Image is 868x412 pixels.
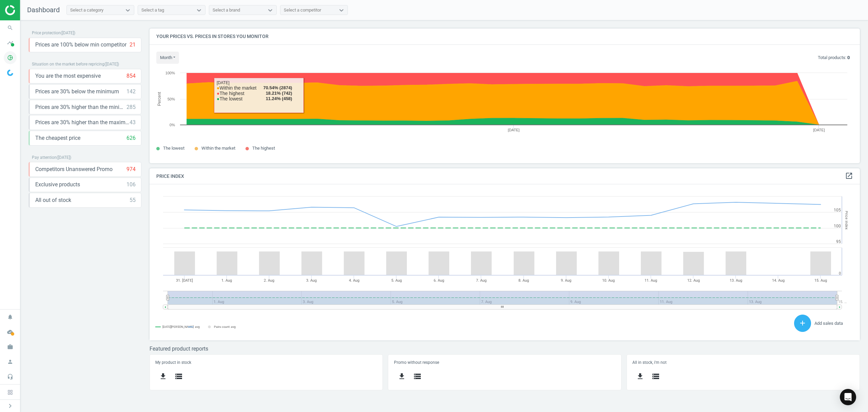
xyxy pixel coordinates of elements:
[814,278,827,283] tspan: 15. Aug
[813,128,825,132] tspan: [DATE]
[652,372,660,380] i: storage
[602,278,615,283] tspan: 10. Aug
[838,300,847,304] tspan: 15. …
[413,372,421,380] i: storage
[349,278,359,283] tspan: 4. Aug
[847,55,850,60] b: 0
[126,166,136,173] div: 974
[834,224,841,228] text: 100
[4,36,17,49] i: timeline
[155,369,171,385] button: get_app
[126,181,136,188] div: 106
[687,278,700,283] tspan: 12. Aug
[70,7,103,13] div: Select a category
[126,134,136,142] div: 626
[410,369,425,385] button: storage
[2,401,19,410] button: chevron_right
[5,5,53,15] img: ajHJNr6hYgQAAAAASUVORK5CYII=
[156,52,179,64] button: month
[844,211,849,229] tspan: Price Index
[35,134,80,142] span: The cheapest price
[518,278,529,283] tspan: 8. Aug
[4,355,17,368] i: person
[213,7,240,13] div: Select a brand
[476,278,487,283] tspan: 7. Aug
[35,119,130,126] span: Prices are 30% higher than the maximal
[32,155,57,160] span: Pay attention
[7,70,13,76] img: wGWNvw8QSZomAAAAABJRU5ErkJggg==
[798,319,807,327] i: add
[61,31,75,35] span: ( [DATE] )
[306,278,317,283] tspan: 3. Aug
[6,402,14,410] i: chevron_right
[434,278,444,283] tspan: 6. Aug
[163,146,184,151] span: The lowest
[159,372,167,380] i: get_app
[130,119,136,126] div: 43
[284,7,321,13] div: Select a competitor
[126,72,136,80] div: 854
[252,146,275,151] span: The highest
[845,172,853,181] a: open_in_new
[4,51,17,64] i: pie_chart_outlined
[839,271,841,276] text: 0
[818,55,850,61] p: Total products:
[4,370,17,383] i: headset_mic
[167,97,175,101] text: 50%
[195,325,200,329] tspan: avg
[221,278,232,283] tspan: 1. Aug
[130,41,136,49] div: 21
[155,360,377,365] h5: My product in stock
[171,369,186,385] button: storage
[264,278,274,283] tspan: 2. Aug
[141,7,164,13] div: Select a tag
[645,278,657,283] tspan: 11. Aug
[834,208,841,212] text: 105
[104,62,119,67] span: ( [DATE] )
[35,88,119,95] span: Prices are 30% below the minimum
[794,315,811,332] button: add
[814,321,843,326] span: Add sales data
[150,345,860,352] h3: Featured product reports
[165,71,175,75] text: 100%
[845,172,853,180] i: open_in_new
[157,92,162,106] tspan: Percent
[214,325,236,329] tspan: Pairs count: avg
[394,369,410,385] button: get_app
[150,29,860,44] h4: Your prices vs. prices in stores you monitor
[35,196,71,204] span: All out of stock
[508,128,520,132] tspan: [DATE]
[391,278,402,283] tspan: 5. Aug
[632,369,648,385] button: get_app
[27,6,60,14] span: Dashboard
[632,360,854,365] h5: All in stock, i'm not
[4,311,17,323] i: notifications
[162,325,194,329] tspan: [DATE][PERSON_NAME]
[57,155,71,160] span: ( [DATE] )
[32,62,104,67] span: Situation on the market before repricing
[175,372,183,380] i: storage
[32,31,61,35] span: Price protection
[126,104,136,111] div: 285
[648,369,664,385] button: storage
[35,41,126,49] span: Prices are 100% below min competitor
[840,389,856,405] div: Open Intercom Messenger
[730,278,742,283] tspan: 13. Aug
[35,104,126,111] span: Prices are 30% higher than the minimum
[636,372,644,380] i: get_app
[176,278,193,283] tspan: 31. [DATE]
[4,340,17,353] i: work
[4,21,17,34] i: search
[561,278,571,283] tspan: 9. Aug
[836,239,841,244] text: 95
[4,325,17,338] i: cloud_done
[35,181,80,188] span: Exclusive products
[126,88,136,95] div: 142
[398,372,406,380] i: get_app
[130,196,136,204] div: 55
[201,146,235,151] span: Within the market
[394,360,616,365] h5: Promo without response
[150,168,860,184] h4: Price Index
[772,278,785,283] tspan: 14. Aug
[35,72,101,80] span: You are the most expensive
